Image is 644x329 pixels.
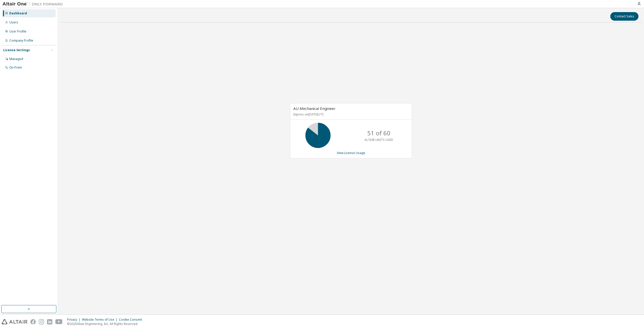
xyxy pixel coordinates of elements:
div: Company Profile [9,39,33,43]
div: Privacy [67,318,82,322]
div: Cookie Consent [119,318,145,322]
a: View License Usage [337,151,365,155]
p: 51 of 60 [367,129,390,137]
div: Users [9,20,18,24]
div: Managed [9,57,23,61]
div: On Prem [9,66,22,70]
div: User Profile [9,29,26,34]
span: AU Mechanical Engineer [293,106,336,111]
img: facebook.svg [30,319,36,324]
p: © 2025 Altair Engineering, Inc. All Rights Reserved. [67,322,145,326]
img: Altair One [3,2,65,7]
p: Expires on [DATE] UTC [293,112,408,116]
div: Dashboard [9,11,27,15]
p: ALTAIR UNITS USED [365,138,393,142]
div: License Settings [3,48,30,52]
div: Website Terms of Use [82,318,119,322]
img: youtube.svg [55,319,63,324]
img: linkedin.svg [47,319,52,324]
img: instagram.svg [39,319,44,324]
img: altair_logo.svg [2,319,27,324]
button: Contact Sales [610,12,638,21]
